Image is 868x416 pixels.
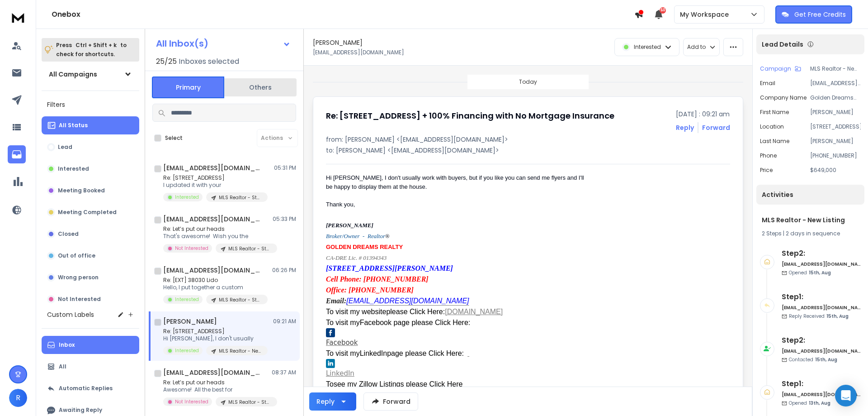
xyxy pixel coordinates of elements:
[42,160,139,178] button: Interested
[175,245,208,252] p: Not Interested
[810,167,861,174] p: $649,000
[274,164,296,172] p: 05:31 PM
[760,65,801,72] button: Campaign
[326,244,403,250] font: GOLDEN DREAMS REALTY
[56,41,127,59] p: Press to check for shortcuts.
[386,308,443,316] span: please Click Here
[47,310,94,319] h3: Custom Labels
[309,392,356,411] button: Reply
[42,203,139,221] button: Meeting Completed
[272,369,296,376] p: 08:37 AM
[52,9,634,20] h1: Onebox
[445,308,503,316] a: [DOMAIN_NAME]
[782,391,861,398] h6: [EMAIL_ADDRESS][DOMAIN_NAME]
[273,318,296,325] p: 09:21 AM
[42,290,139,308] button: Not Interested
[313,38,363,47] h1: [PERSON_NAME]
[760,167,773,174] p: Price
[326,254,387,261] font: CA-DRE Lic. # 01394343
[219,296,262,303] p: MLS Realtor - Stale Listing
[163,379,272,386] p: Re: Let’s put our heads
[789,356,837,363] p: Contacted
[762,215,859,225] h1: MLS Realtor - New Listing
[175,296,199,303] p: Interested
[326,297,346,305] font: Email:
[9,9,27,26] img: logo
[676,123,694,132] button: Reply
[760,152,777,159] p: Phone
[326,359,335,368] img: LinkedIn icon for email signatures - free download 20x20px
[387,349,403,357] span: page
[810,138,861,145] p: [PERSON_NAME]
[762,230,782,237] span: 2 Steps
[680,10,732,19] p: My Workspace
[272,267,296,274] p: 06:26 PM
[163,233,272,240] p: That's awesome! Wish you the
[59,406,102,414] p: Awaiting Reply
[175,194,199,201] p: Interested
[163,368,263,377] h1: [EMAIL_ADDRESS][DOMAIN_NAME]
[326,339,358,347] span: Facebook
[42,247,139,265] button: Out of office
[815,356,837,363] span: 15th, Aug
[59,122,88,129] p: All Status
[385,233,390,239] span: ®
[163,266,263,275] h1: [EMAIL_ADDRESS][DOMAIN_NAME] +1
[760,138,789,145] p: Last Name
[363,392,418,411] button: Forward
[59,363,66,370] p: All
[165,134,183,142] label: Select
[326,380,406,388] span: To
[42,116,139,134] button: All Status
[163,182,268,189] p: I updated it with your
[326,110,614,122] h1: Re: [STREET_ADDRESS] + 100% Financing with No Mortgage Insurance
[326,328,590,348] a: Facebook
[687,43,706,51] p: Add to
[273,215,296,223] p: 05:33 PM
[219,194,262,201] p: MLS Realtor - Stale Listing
[42,225,139,243] button: Closed
[468,319,470,326] span: :
[58,252,95,259] p: Out of office
[59,341,75,349] p: Inbox
[59,385,113,392] p: Automatic Replies
[74,40,118,50] span: Ctrl + Shift + k
[179,56,239,67] h3: Inboxes selected
[405,349,462,357] span: please Click Here
[786,230,840,237] span: 2 days in sequence
[810,152,861,159] p: [PHONE_NUMBER]
[58,209,117,216] p: Meeting Completed
[782,304,861,311] h6: [EMAIL_ADDRESS][DOMAIN_NAME]
[762,40,803,49] p: Lead Details
[326,200,590,209] div: Thank you,
[519,78,537,86] p: Today
[58,165,89,172] p: Interested
[835,385,857,406] div: Open Intercom Messenger
[9,389,27,407] button: R
[760,109,789,116] p: First Name
[826,313,849,320] span: 15th, Aug
[42,182,139,200] button: Meeting Booked
[163,163,263,172] h1: [EMAIL_ADDRESS][DOMAIN_NAME]
[42,336,139,354] button: Inbox
[762,230,859,237] div: |
[810,80,861,87] p: [EMAIL_ADDRESS][DOMAIN_NAME]
[326,369,354,378] a: LinkedIn
[163,225,272,233] p: Re: Let’s put our heads
[58,274,99,281] p: Wrong person
[326,173,590,191] div: Hi [PERSON_NAME], I don't usually work with buyers, but if you like you can send me flyers and I'...
[156,56,177,67] span: 25 / 25
[316,397,335,406] div: Reply
[42,138,139,156] button: Lead
[58,187,105,194] p: Meeting Booked
[326,308,503,316] font: To visit my website :
[660,7,666,14] span: 50
[334,380,404,388] span: see my Zillow Listings
[789,269,831,276] p: Opened
[326,146,730,155] p: to: [PERSON_NAME] <[EMAIL_ADDRESS][DOMAIN_NAME]>
[156,39,208,48] h1: All Inbox(s)
[228,245,272,252] p: MLS Realtor - Stale Listing
[462,349,464,357] span: :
